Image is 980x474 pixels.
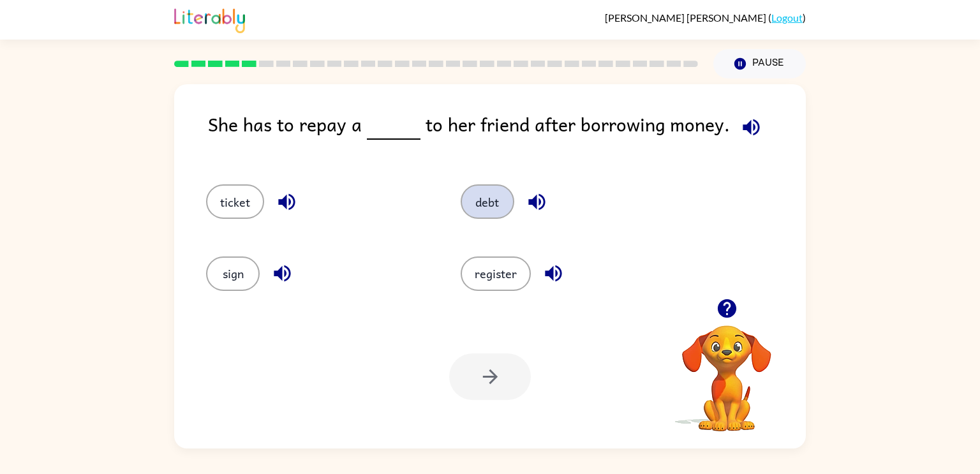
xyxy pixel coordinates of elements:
button: sign [206,256,260,291]
button: debt [461,184,514,219]
div: She has to repay a to her friend after borrowing money. [208,110,806,159]
span: [PERSON_NAME] [PERSON_NAME] [605,11,768,24]
button: register [461,256,531,291]
div: ( ) [605,11,806,24]
a: Logout [771,11,803,24]
button: Pause [713,49,806,78]
video: Your browser must support playing .mp4 files to use Literably. Please try using another browser. [663,306,791,433]
button: ticket [206,184,264,219]
img: Literably [174,5,245,33]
